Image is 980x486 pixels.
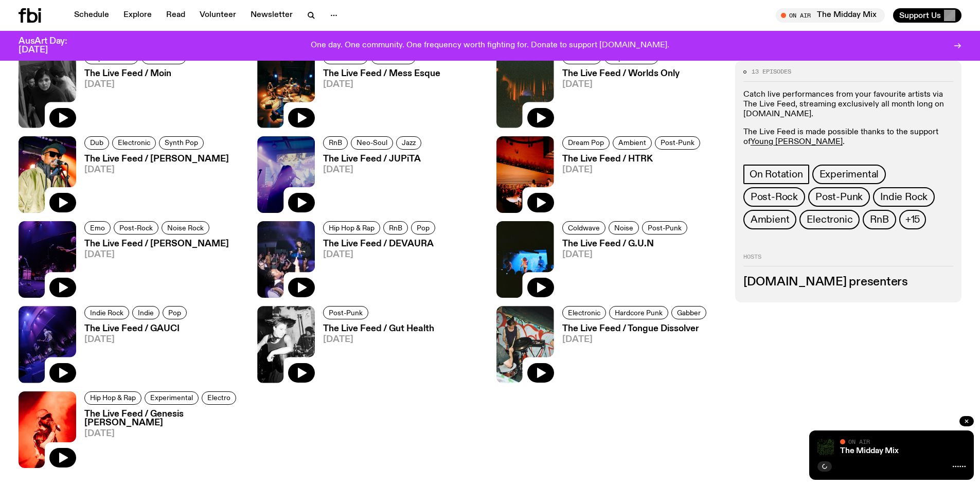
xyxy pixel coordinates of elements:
[90,224,105,231] span: Emo
[323,69,440,78] h3: The Live Feed / Mess Esque
[323,80,440,89] span: [DATE]
[84,221,111,235] a: Emo
[90,309,123,317] span: Indie Rock
[323,306,368,319] a: Post-Punk
[90,139,103,147] span: Dub
[743,90,953,120] p: Catch live performances from your favourite artists via The Live Feed, streaming exclusively all ...
[167,224,204,231] span: Noise Rock
[496,221,554,298] img: A film photo of the band G.U.N. performing at the Landsdowne, bathed in blue light
[899,210,926,229] button: +15
[357,139,387,147] span: Neo-Soul
[84,166,229,174] span: [DATE]
[329,224,375,231] span: Hip Hop & Rap
[84,155,229,164] h3: The Live Feed / [PERSON_NAME]
[496,51,554,128] img: A grainy film image of shadowy band figures on stage, with red light behind them
[411,221,435,235] a: Pop
[743,254,953,266] h2: Hosts
[90,394,136,402] span: Hip Hop & Rap
[76,325,190,383] a: The Live Feed / GAUCI[DATE]
[145,391,199,405] a: Experimental
[84,250,229,259] span: [DATE]
[873,187,935,207] a: Indie Rock
[615,309,663,317] span: Hardcore Punk
[562,80,680,89] span: [DATE]
[168,309,181,317] span: Pop
[562,250,690,259] span: [DATE]
[554,155,703,213] a: The Live Feed / HTRK[DATE]
[138,309,154,317] span: Indie
[655,136,700,150] a: Post-Punk
[84,136,109,150] a: Dub
[562,69,680,78] h3: The Live Feed / Worlds Only
[880,191,928,203] span: Indie Rock
[76,410,245,468] a: The Live Feed / Genesis [PERSON_NAME][DATE]
[750,169,803,180] span: On Rotation
[132,306,159,319] a: Indie
[496,136,554,213] img: HTRK performing live at Phoenix Central Park, bathed in orange light. Viewed from the perspective...
[743,187,805,207] a: Post-Rock
[743,210,797,229] a: Ambient
[19,51,76,128] img: A black and white image of moin on stairs, looking up at the camera.
[323,325,434,333] h3: The Live Feed / Gut Health
[815,191,863,203] span: Post-Punk
[562,325,709,333] h3: The Live Feed / Tongue Dissolver
[819,169,879,180] span: Experimental
[19,136,76,213] img: A portrait shot of Keanu Nelson singing into a microphone, shot from the waist up. He is wearing ...
[751,191,798,203] span: Post-Rock
[323,166,424,174] span: [DATE]
[112,136,156,150] a: Electronic
[496,306,554,383] img: Tongue Dissolver playing live
[76,69,189,128] a: The Live Feed / Moin[DATE]
[776,8,885,23] button: On AirThe Midday Mix
[893,8,961,23] button: Support Us
[562,240,690,248] h3: The Live Feed / G.U.N
[163,306,187,319] a: Pop
[118,139,150,147] span: Electronic
[609,221,639,235] a: Noise
[383,221,408,235] a: RnB
[323,335,434,344] span: [DATE]
[396,136,421,150] a: Jazz
[84,429,245,438] span: [DATE]
[84,306,129,319] a: Indie Rock
[315,240,438,298] a: The Live Feed / DEVAURA[DATE]
[671,306,706,319] a: Gabber
[207,394,230,402] span: Electro
[257,306,315,383] img: A black and white photo of Gut Health playing live.
[84,335,190,344] span: [DATE]
[323,250,438,259] span: [DATE]
[150,394,193,402] span: Experimental
[568,139,604,147] span: Dream Pop
[84,410,245,427] h3: The Live Feed / Genesis [PERSON_NAME]
[323,240,438,248] h3: The Live Feed / DEVAURA
[351,136,393,150] a: Neo-Soul
[568,309,600,317] span: Electronic
[554,69,680,128] a: The Live Feed / Worlds Only[DATE]
[812,165,886,184] a: Experimental
[562,335,709,344] span: [DATE]
[315,69,440,128] a: The Live Feed / Mess Esque[DATE]
[76,155,229,213] a: The Live Feed / [PERSON_NAME][DATE]
[677,309,701,317] span: Gabber
[752,69,791,75] span: 13 episodes
[402,139,416,147] span: Jazz
[848,438,870,445] span: On Air
[743,128,953,147] p: The Live Feed is made possible thanks to the support of .
[642,221,687,235] a: Post-Punk
[618,139,646,147] span: Ambient
[117,8,158,23] a: Explore
[905,214,920,225] span: +15
[165,139,198,147] span: Synth Pop
[613,136,652,150] a: Ambient
[84,80,189,89] span: [DATE]
[562,221,605,235] a: Coldwave
[554,325,709,383] a: The Live Feed / Tongue Dissolver[DATE]
[19,37,84,55] h3: AusArt Day: [DATE]
[84,325,190,333] h3: The Live Feed / GAUCI
[562,166,703,174] span: [DATE]
[609,306,668,319] a: Hardcore Punk
[840,447,899,455] a: The Midday Mix
[417,224,430,231] span: Pop
[799,210,860,229] a: Electronic
[870,214,888,225] span: RnB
